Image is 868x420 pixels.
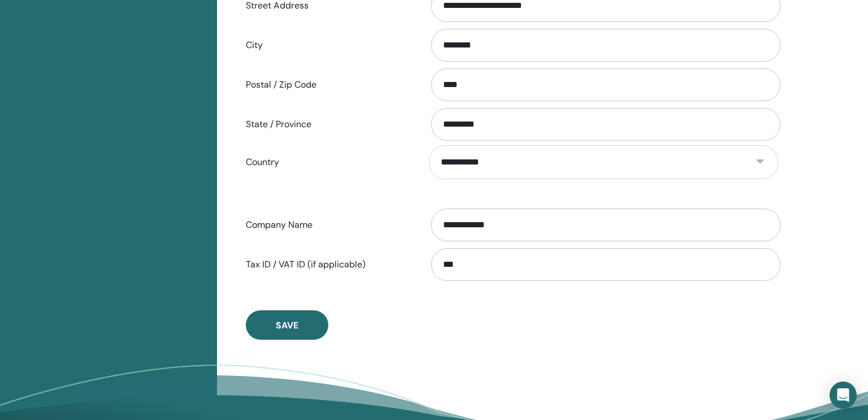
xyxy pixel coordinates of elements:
label: Company Name [237,214,420,236]
div: Open Intercom Messenger [830,382,857,409]
label: Postal / Zip Code [237,74,420,96]
label: Tax ID / VAT ID (if applicable) [237,254,420,275]
label: Country [237,151,420,173]
label: State / Province [237,114,420,135]
button: Save [246,310,328,340]
label: City [237,34,420,56]
span: Save [276,319,298,331]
